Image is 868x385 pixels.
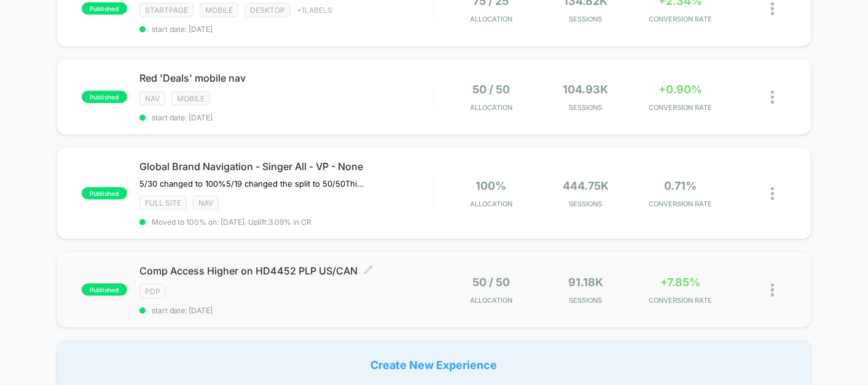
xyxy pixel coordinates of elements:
span: 50 / 50 [472,83,510,96]
span: CONVERSION RATE [636,200,725,208]
span: CONVERSION RATE [636,296,725,305]
span: 104.93k [563,83,609,96]
span: published [82,2,127,15]
span: Mobile [200,3,238,17]
span: Sessions [541,103,630,112]
span: Allocation [470,200,512,208]
span: Sessions [541,200,630,208]
span: Full site [139,196,187,210]
span: published [82,91,127,103]
img: close [771,91,774,104]
span: 100% [475,179,506,192]
span: NAV [139,91,165,106]
span: published [82,284,127,296]
span: 444.75k [563,179,609,192]
span: 0.71% [664,179,697,192]
span: Allocation [470,296,512,305]
span: NAV [193,196,219,210]
span: start date: [DATE] [139,306,434,315]
span: Allocation [470,15,512,23]
span: 5/30 changed to 100%5/19 changed the split to 50/50This test is showing all brands for singer in ... [139,179,367,189]
span: Red 'Deals' mobile nav [139,72,434,84]
span: start date: [DATE] [139,25,434,34]
span: Sessions [541,296,630,305]
span: + 1 Labels [297,6,332,15]
span: CONVERSION RATE [636,103,725,112]
span: Sessions [541,15,630,23]
span: +7.85% [660,276,700,289]
span: +0.90% [659,83,702,96]
span: Global Brand Navigation - Singer All - VP - None [139,160,434,173]
img: close [771,2,774,15]
span: 50 / 50 [472,276,510,289]
img: close [771,187,774,200]
span: Allocation [470,103,512,112]
span: STARTPAGE [139,3,194,17]
span: published [82,187,127,200]
span: Desktop [244,3,291,17]
span: Comp Access Higher on HD4452 PLP US/CAN [139,265,434,277]
span: CONVERSION RATE [636,15,725,23]
span: 91.18k [568,276,603,289]
span: PDP [139,284,166,298]
span: Moved to 100% on: [DATE] . Uplift: 3.09% in CR [152,217,311,227]
span: Mobile [171,91,210,106]
span: start date: [DATE] [139,113,434,122]
img: close [771,284,774,297]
